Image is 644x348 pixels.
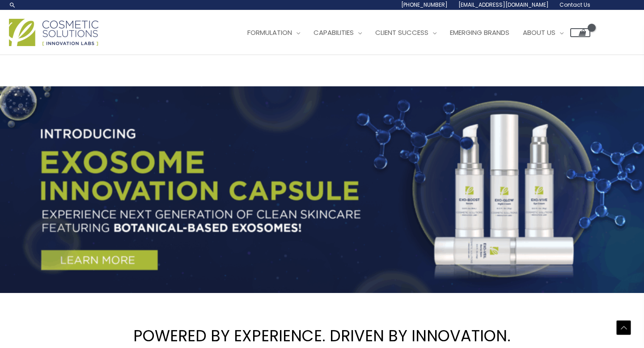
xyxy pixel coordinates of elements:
a: Search icon link [9,1,16,8]
span: Emerging Brands [450,28,509,37]
span: About Us [523,28,555,37]
img: Cosmetic Solutions Logo [9,19,98,46]
span: [EMAIL_ADDRESS][DOMAIN_NAME] [458,1,549,8]
span: Formulation [247,28,292,37]
a: Capabilities [307,19,369,46]
a: About Us [516,19,570,46]
span: Client Success [375,28,428,37]
a: Emerging Brands [443,19,516,46]
nav: Site Navigation [234,19,590,46]
span: [PHONE_NUMBER] [401,1,448,8]
a: Formulation [241,19,307,46]
a: View Shopping Cart, empty [570,28,590,37]
span: Contact Us [559,1,590,8]
a: Client Success [369,19,443,46]
span: Capabilities [314,28,354,37]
